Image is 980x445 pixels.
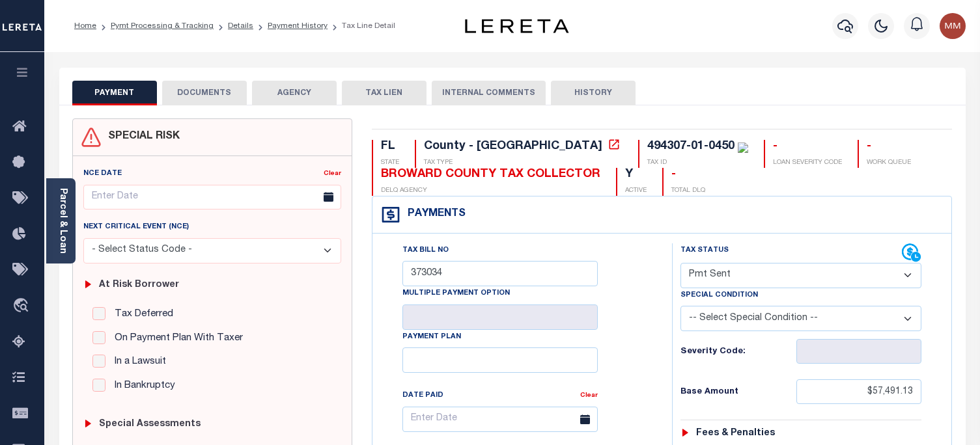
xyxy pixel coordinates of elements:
button: HISTORY [551,81,636,105]
label: Tax Deferred [108,307,173,322]
a: Payment History [268,22,328,30]
a: Parcel & Loan [58,188,67,254]
a: Clear [324,170,341,177]
input: $ [796,379,921,404]
h6: Special Assessments [99,419,201,430]
h6: Severity Code: [680,347,797,357]
label: Date Paid [402,390,443,401]
button: AGENCY [252,81,337,105]
label: In a Lawsuit [108,355,166,370]
div: - [671,168,705,182]
div: - [773,140,842,154]
input: Enter Date [83,185,342,210]
h6: Base Amount [680,387,797,398]
a: Details [228,22,253,30]
button: TAX LIEN [342,81,427,105]
div: County - [GEOGRAPHIC_DATA] [424,141,602,152]
h4: SPECIAL RISK [102,131,180,143]
label: Payment Plan [402,332,461,343]
h6: At Risk Borrower [99,280,179,291]
p: TAX ID [647,158,748,168]
label: Tax Bill No [402,245,449,256]
div: BROWARD COUNTY TAX COLLECTOR [381,168,600,182]
img: check-icon-green.svg [738,142,748,153]
div: FL [381,140,399,154]
p: TOTAL DLQ [671,186,705,196]
label: On Payment Plan With Taxer [108,331,243,346]
p: STATE [381,158,399,168]
div: - [867,140,911,154]
li: Tax Line Detail [328,20,395,32]
label: Tax Status [680,245,729,256]
label: NCE Date [83,169,122,180]
p: ACTIVE [625,186,647,196]
div: Y [625,168,647,182]
button: DOCUMENTS [162,81,247,105]
h6: Fees & Penalties [696,428,775,439]
label: Next Critical Event (NCE) [83,222,189,233]
a: Home [74,22,96,30]
button: INTERNAL COMMENTS [432,81,546,105]
label: Multiple Payment Option [402,288,510,299]
p: TAX TYPE [424,158,623,168]
p: WORK QUEUE [867,158,911,168]
i: travel_explore [12,298,33,315]
button: PAYMENT [72,81,157,105]
img: logo-dark.svg [465,19,569,33]
label: In Bankruptcy [108,379,175,394]
p: DELQ AGENCY [381,186,600,196]
a: Clear [580,392,598,399]
a: Pymt Processing & Tracking [111,22,214,30]
img: svg+xml;base64,PHN2ZyB4bWxucz0iaHR0cDovL3d3dy53My5vcmcvMjAwMC9zdmciIHBvaW50ZXItZXZlbnRzPSJub25lIi... [940,13,966,39]
label: Special Condition [680,290,758,301]
p: LOAN SEVERITY CODE [773,158,842,168]
input: Enter Date [402,407,598,432]
div: 494307-01-0450 [647,141,735,152]
h4: Payments [401,208,466,221]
